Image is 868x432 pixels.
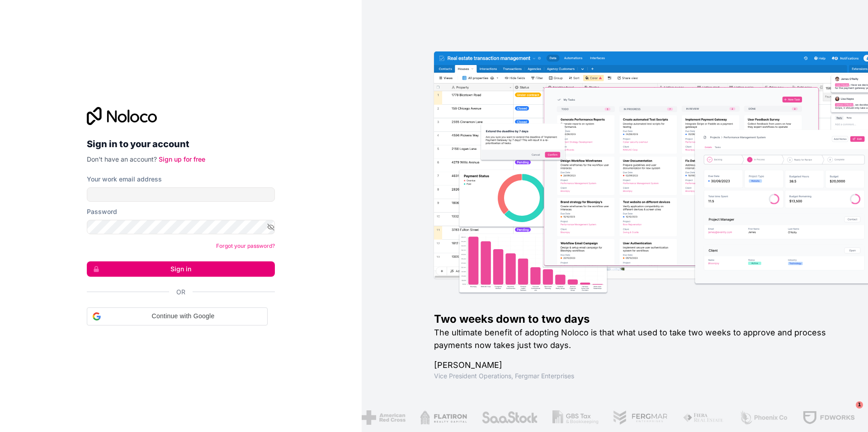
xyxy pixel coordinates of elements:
[420,410,467,425] img: /assets/flatiron-C8eUkumj.png
[434,372,839,381] h1: Vice President Operations , Fergmar Enterprises
[434,359,839,372] h1: [PERSON_NAME]
[104,311,262,321] span: Continue with Google
[434,312,839,326] h1: Two weeks down to two days
[176,288,185,297] span: Or
[159,155,205,163] a: Sign up for free
[613,410,668,425] img: /assets/fergmar-CudnrXN5.png
[87,207,117,216] label: Password
[87,261,275,277] button: Sign in
[837,401,859,423] iframe: Intercom live chat
[87,136,275,152] h2: Sign in to your account
[216,242,275,249] a: Forgot your password?
[434,326,839,352] h2: The ultimate benefit of adopting Noloco is that what used to take two weeks to approve and proces...
[802,410,855,425] img: /assets/fdworks-Bi04fVtw.png
[552,410,599,425] img: /assets/gbstax-C-GtDUiK.png
[481,410,538,425] img: /assets/saastock-C6Zbiodz.png
[856,401,863,409] span: 1
[739,410,788,425] img: /assets/phoenix-BREaitsQ.png
[87,220,275,234] input: Password
[87,155,157,163] span: Don't have an account?
[87,307,268,325] div: Continue with Google
[87,187,275,202] input: Email address
[362,410,406,425] img: /assets/american-red-cross-BAupjrZR.png
[87,175,162,184] label: Your work email address
[683,410,725,425] img: /assets/fiera-fwj2N5v4.png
